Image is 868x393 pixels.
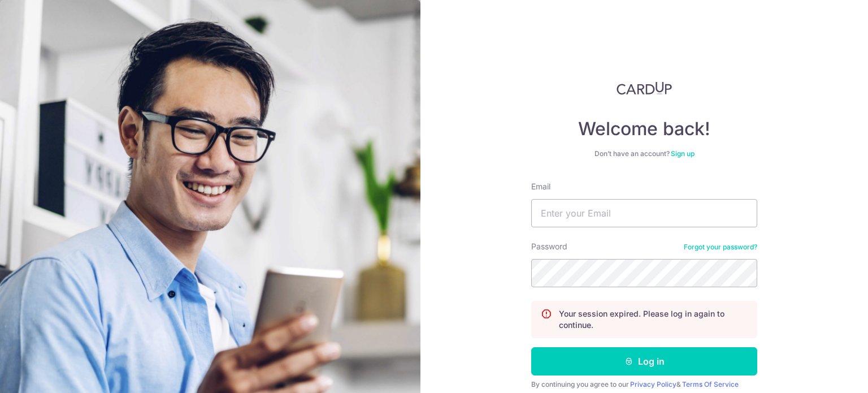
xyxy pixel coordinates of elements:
button: Log in [531,347,757,375]
h4: Welcome back! [531,118,757,140]
p: Your session expired. Please log in again to continue. [559,308,748,331]
a: Terms Of Service [682,380,739,388]
a: Privacy Policy [630,380,676,388]
div: Don’t have an account? [531,149,757,158]
a: Forgot your password? [684,243,757,252]
a: Sign up [671,149,695,158]
label: Email [531,181,550,192]
label: Password [531,241,567,252]
img: CardUp Logo [617,81,672,95]
div: By continuing you agree to our & [531,380,757,389]
input: Enter your Email [531,199,757,227]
